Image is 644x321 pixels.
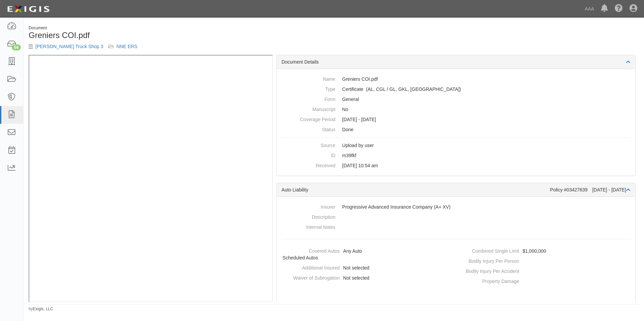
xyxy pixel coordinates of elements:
dt: Description [282,212,335,220]
dt: Status [282,124,335,133]
h1: Greniers COI.pdf [29,31,329,40]
dd: Done [282,124,630,135]
dd: Not selected [279,273,453,283]
dt: Name [282,74,335,82]
i: Help Center - Complianz [615,5,623,13]
dt: Property Damage [458,276,519,285]
dd: m39fkf [282,150,630,160]
div: Auto Liability [282,186,550,193]
dt: Internal Notes [282,222,335,230]
a: [PERSON_NAME] Truck Shop 3 [35,44,103,49]
dd: $1,000,000 [458,246,633,256]
a: NNE ERS [117,44,137,49]
dd: Any Auto, Scheduled Autos [279,246,453,263]
div: 54 [12,44,21,50]
dt: Additional Insured [279,263,340,271]
dt: Manuscript [282,104,335,113]
a: AAA [581,2,598,15]
dt: Waiver of Subrogation [279,273,340,281]
dt: Form [282,94,335,103]
dt: Coverage Period [282,114,335,123]
dt: Covered Autos [279,246,340,254]
dt: Received [282,160,335,169]
dd: Not selected [279,263,453,273]
dd: [DATE] - [DATE] [282,114,630,124]
dd: Greniers COI.pdf [282,74,630,84]
dt: Bodily Injury Per Person [458,256,519,264]
dt: ID [282,150,335,159]
dt: Source [282,140,335,149]
dd: Progressive Advanced Insurance Company (A+ XV) [282,202,630,212]
dd: Upload by user [282,140,630,150]
dd: Auto Liability Commercial General Liability / Garage Liability Garage Keepers Liability On-Hook [282,84,630,94]
dt: Type [282,84,335,93]
div: Policy #03427639 [DATE] - [DATE] [550,186,630,193]
small: by [29,306,53,312]
dt: Bodily Injury Per Accident [458,266,519,275]
dt: Combined Single Limit [458,246,519,254]
div: Document Details [277,55,635,69]
dt: Insurer [282,202,335,210]
img: logo-5460c22ac91f19d4615b14bd174203de0afe785f0fc80cf4dbbc73dc1793850b.png [5,3,52,15]
dd: No [282,104,630,114]
div: Document [29,25,329,31]
dd: [DATE] 10:54 am [282,160,630,171]
dd: General [282,94,630,104]
a: Exigis, LLC [33,307,53,311]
